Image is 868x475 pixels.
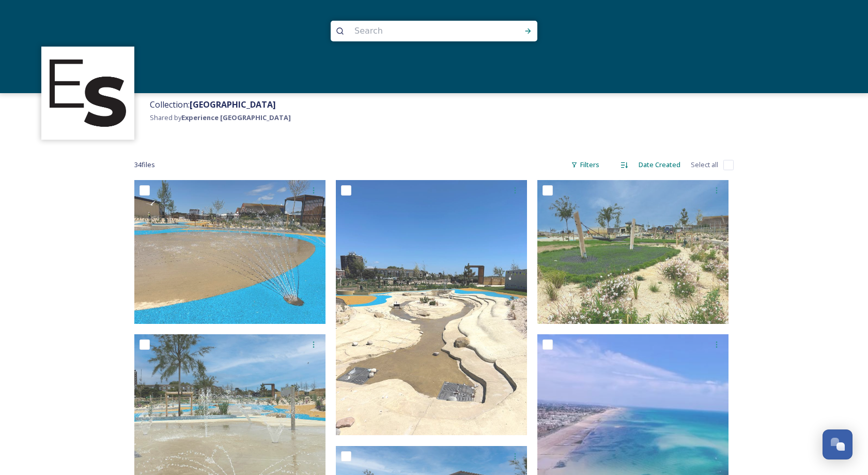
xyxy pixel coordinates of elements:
[47,52,129,135] img: WSCC%20ES%20Socials%20Icon%20-%20Secondary%20-%20Black.jpg
[537,180,729,324] img: IMG_1286_blue.jpg
[150,113,291,122] span: Shared by
[134,180,326,324] img: Mandy 15.jpg
[823,429,853,459] button: Open Chat
[190,99,276,110] strong: [GEOGRAPHIC_DATA]
[181,113,291,122] strong: Experience [GEOGRAPHIC_DATA]
[566,155,605,175] div: Filters
[633,155,686,175] div: Date Created
[134,160,155,170] span: 34 file s
[691,160,718,170] span: Select all
[349,20,491,42] input: Search
[150,99,276,110] span: Collection:
[336,180,527,435] img: Mandy 9.jpg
